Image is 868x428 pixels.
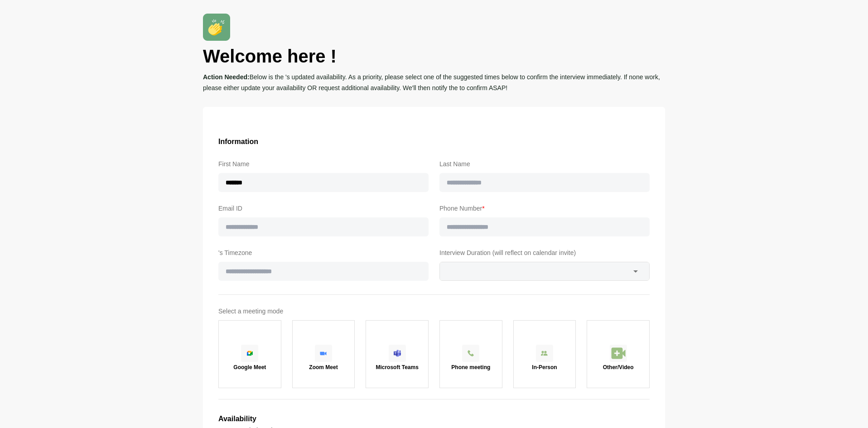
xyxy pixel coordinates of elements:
[218,136,650,148] h3: Information
[309,365,338,370] p: Zoom Meet
[203,44,665,68] h1: Welcome here !
[233,365,266,370] p: Google Meet
[218,247,429,258] label: 's Timezone
[451,365,490,370] p: Phone meeting
[203,72,665,93] p: Below is the 's updated availability. As a priority, please select one of the suggested times bel...
[532,365,557,370] p: In-Person
[218,306,650,317] label: Select a meeting mode
[218,413,650,425] h3: Availability
[439,203,650,214] label: Phone Number
[203,73,250,81] span: Action Needed:
[376,365,418,370] p: Microsoft Teams
[439,159,650,169] label: Last Name
[218,159,429,169] label: First Name
[218,203,429,214] label: Email ID
[603,365,634,370] p: Other/Video
[439,247,650,258] label: Interview Duration (will reflect on calendar invite)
